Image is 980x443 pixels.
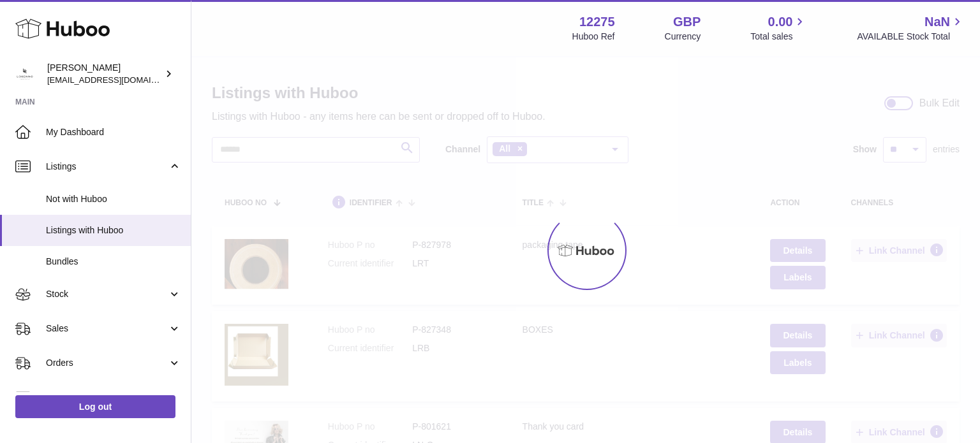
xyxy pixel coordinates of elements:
strong: 12275 [579,13,615,31]
span: Sales [46,323,168,335]
div: Huboo Ref [572,31,615,43]
img: internalAdmin-12275@internal.huboo.com [15,64,34,84]
span: NaN [924,13,950,31]
a: 0.00 Total sales [750,13,807,43]
span: Bundles [46,256,181,268]
span: My Dashboard [46,126,181,138]
strong: GBP [673,13,701,31]
span: Not with Huboo [46,193,181,205]
span: Listings [46,161,168,173]
span: AVAILABLE Stock Total [857,31,965,43]
div: [PERSON_NAME] [47,62,162,86]
span: Listings with Huboo [46,224,181,236]
span: Orders [46,357,168,369]
div: Currency [665,31,701,43]
span: 0.00 [768,13,793,31]
a: Log out [15,395,175,418]
a: NaN AVAILABLE Stock Total [857,13,965,43]
span: [EMAIL_ADDRESS][DOMAIN_NAME] [47,75,188,85]
span: Total sales [750,31,807,43]
span: Stock [46,288,168,300]
span: Usage [46,391,181,403]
